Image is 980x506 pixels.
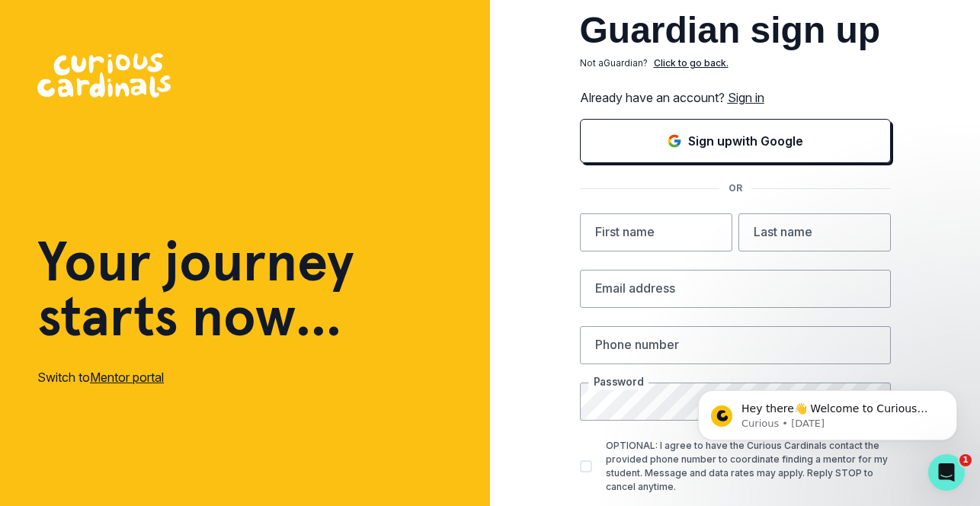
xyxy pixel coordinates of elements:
[580,12,891,49] h2: Guardian sign up
[688,132,803,150] p: Sign up with Google
[580,88,891,107] p: Already have an account?
[728,90,764,105] a: Sign in
[90,370,164,385] a: Mentor portal
[928,454,965,491] iframe: Intercom live chat
[37,234,354,344] h1: Your journey starts now...
[37,370,90,385] span: Switch to
[606,439,891,494] p: OPTIONAL: I agree to have the Curious Cardinals contact the provided phone number to coordinate f...
[675,358,980,465] iframe: Intercom notifications message
[37,53,171,98] img: Curious Cardinals Logo
[959,454,972,466] span: 1
[654,56,729,70] p: Click to go back.
[719,181,751,195] p: OR
[580,119,891,163] button: Sign in with Google (GSuite)
[580,56,648,70] p: Not a Guardian ?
